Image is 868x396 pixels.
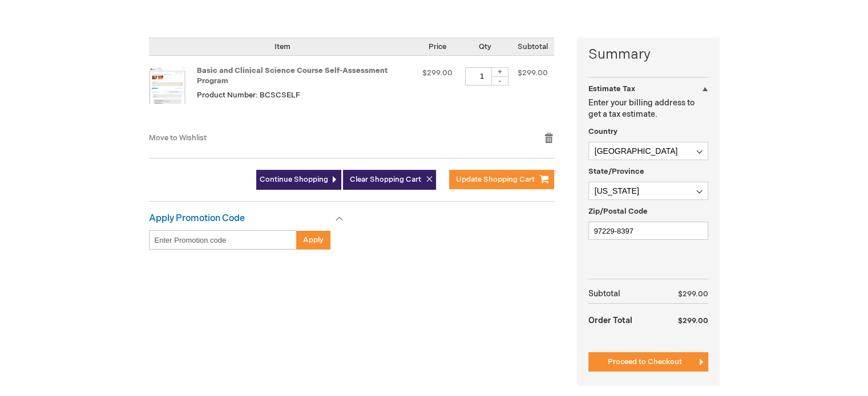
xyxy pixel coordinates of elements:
[449,170,554,189] button: Update Shopping Cart
[429,42,446,51] span: Price
[588,207,648,216] span: Zip/Postal Code
[491,76,508,85] div: -
[149,67,185,104] img: Basic and Clinical Science Course Self-Assessment Program
[588,45,708,64] strong: Summary
[678,289,708,299] span: $299.00
[303,235,324,244] span: Apply
[256,170,341,190] a: Continue Shopping
[479,42,491,51] span: Qty
[422,68,453,77] span: $299.00
[588,310,632,330] strong: Order Total
[350,175,421,184] span: Clear Shopping Cart
[588,352,708,371] button: Proceed to Checkout
[197,66,387,86] a: Basic and Clinical Science Course Self-Assessment Program
[678,316,708,325] span: $299.00
[588,127,617,136] span: Country
[588,97,708,120] p: Enter your billing address to get a tax estimate.
[518,42,548,51] span: Subtotal
[149,133,207,142] a: Move to Wishlist
[149,67,197,121] a: Basic and Clinical Science Course Self-Assessment Program
[197,91,300,100] span: Product Number: BCSCSELF
[149,230,297,250] input: Enter Promotion code
[343,170,436,190] button: Clear Shopping Cart
[296,230,330,250] button: Apply
[588,84,635,93] strong: Estimate Tax
[456,175,535,184] span: Update Shopping Cart
[491,67,508,77] div: +
[608,357,682,366] span: Proceed to Checkout
[260,175,328,184] span: Continue Shopping
[465,67,499,85] input: Qty
[274,42,290,51] span: Item
[588,167,644,176] span: State/Province
[518,68,548,77] span: $299.00
[149,213,245,224] strong: Apply Promotion Code
[588,285,656,304] th: Subtotal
